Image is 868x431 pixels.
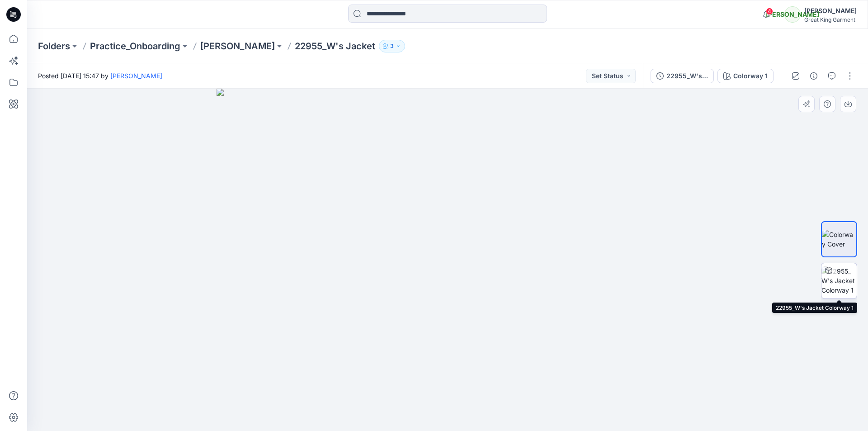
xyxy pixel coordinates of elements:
img: eyJhbGciOiJIUzI1NiIsImtpZCI6IjAiLCJzbHQiOiJzZXMiLCJ0eXAiOiJKV1QifQ.eyJkYXRhIjp7InR5cGUiOiJzdG9yYW... [217,89,679,431]
div: 22955_W's Jacket [666,71,708,81]
button: Details [807,69,821,83]
div: Great King Garment [804,16,857,23]
span: Posted [DATE] 15:47 by [38,71,162,81]
button: Colorway 1 [717,69,774,83]
div: [PERSON_NAME] [784,6,801,23]
a: Folders [38,40,70,52]
div: [PERSON_NAME] [804,5,857,16]
a: [PERSON_NAME] [200,40,275,52]
span: 4 [766,8,773,15]
img: 22955_W's Jacket Colorway 1 [821,266,857,295]
div: Colorway 1 [733,71,768,81]
a: [PERSON_NAME] [110,72,162,80]
button: 22955_W's Jacket [651,69,714,83]
img: Colorway Cover [822,230,856,249]
button: 3 [379,40,405,52]
a: Practice_Onboarding [90,40,180,52]
p: 3 [390,41,394,51]
p: 22955_W's Jacket [295,40,375,52]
